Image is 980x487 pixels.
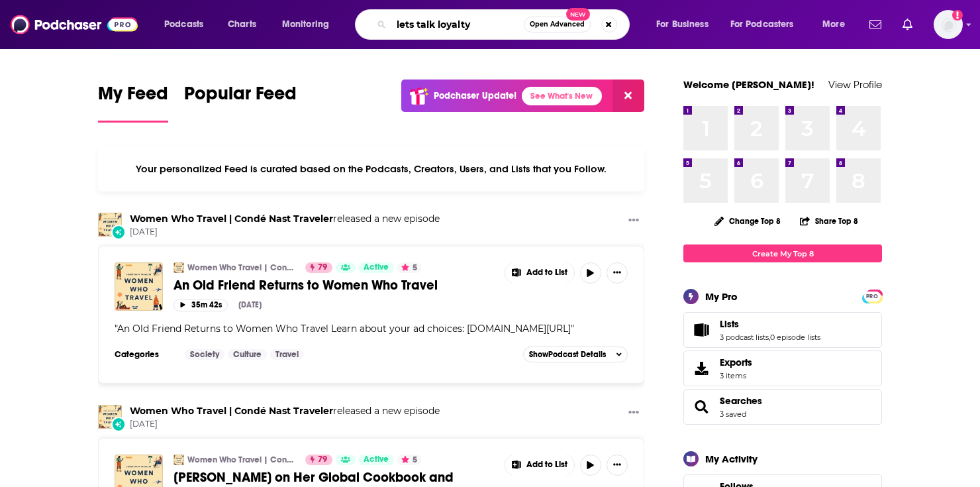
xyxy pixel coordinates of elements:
span: Exports [688,359,714,378]
button: open menu [722,14,813,35]
a: Show notifications dropdown [864,13,887,36]
img: Women Who Travel | Condé Nast Traveler [173,262,184,273]
span: More [822,15,845,34]
a: See What's New [522,87,602,105]
span: For Podcasters [730,15,794,34]
span: An Old Friend Returns to Women Who Travel [173,277,438,294]
span: Searches [683,389,882,425]
span: Exports [720,356,752,368]
button: 5 [397,455,421,465]
a: Culture [228,349,267,360]
a: 3 podcast lists [720,333,769,342]
div: Your personalized Feed is curated based on the Podcasts, Creators, Users, and Lists that you Follow. [98,146,644,191]
button: Show More Button [607,262,628,284]
a: 79 [305,262,332,273]
button: Show More Button [505,262,574,284]
button: Open AdvancedNew [524,17,591,32]
a: Lists [688,321,714,339]
button: 5 [397,262,421,273]
a: Charts [219,14,264,35]
svg: Add a profile image [952,10,963,21]
a: Lists [720,318,820,330]
span: Lists [683,312,882,348]
span: Show Podcast Details [529,350,606,359]
button: 35m 42s [173,299,228,311]
span: Open Advanced [530,21,585,28]
a: Searches [688,398,714,416]
button: open menu [647,14,725,35]
h3: released a new episode [130,213,440,225]
span: Logged in as oliviaschaefers [934,10,963,39]
span: 3 items [720,371,752,380]
span: Podcasts [164,15,203,34]
span: Add to List [526,268,567,278]
p: Podchaser Update! [434,90,516,101]
a: View Profile [828,78,882,91]
a: Create My Top 8 [683,244,882,262]
a: Society [185,349,224,360]
span: Add to List [526,460,567,470]
span: My Feed [98,82,168,113]
a: Popular Feed [184,82,297,123]
button: Show More Button [607,455,628,476]
button: open menu [155,14,220,35]
a: Women Who Travel | Condé Nast Traveler [130,213,333,225]
a: Active [358,455,394,465]
button: Share Top 8 [799,208,859,234]
a: Show notifications dropdown [897,13,918,36]
span: Popular Feed [184,82,297,113]
a: Travel [270,349,304,360]
button: Show profile menu [934,10,963,39]
a: Active [358,262,394,273]
img: Women Who Travel | Condé Nast Traveler [98,405,122,429]
span: Lists [720,318,739,330]
a: An Old Friend Returns to Women Who Travel [173,277,495,294]
a: Women Who Travel | Condé Nast Traveler [130,405,333,417]
span: 79 [318,453,327,466]
img: User Profile [934,10,963,39]
h3: released a new episode [130,405,440,417]
button: Show More Button [505,455,574,476]
a: Women Who Travel | Condé Nast Traveler [98,213,122,237]
div: [DATE] [238,300,262,309]
button: ShowPodcast Details [523,347,628,362]
span: " " [115,323,574,335]
div: New Episode [111,417,126,431]
a: 79 [305,455,332,465]
img: Women Who Travel | Condé Nast Traveler [173,455,184,465]
img: An Old Friend Returns to Women Who Travel [115,262,163,311]
span: An Old Friend Returns to Women Who Travel Learn about your ad choices: [DOMAIN_NAME][URL] [117,323,571,335]
span: Charts [228,15,256,34]
a: My Feed [98,82,168,123]
span: Monitoring [282,15,329,34]
div: New Episode [111,225,126,239]
button: open menu [273,14,346,35]
h3: Categories [115,349,174,360]
span: [DATE] [130,227,440,238]
a: Women Who Travel | Condé Nast Traveler [187,262,297,273]
a: Searches [720,395,762,407]
div: My Activity [705,453,758,465]
img: Podchaser - Follow, Share and Rate Podcasts [11,12,138,37]
span: New [566,8,590,21]
button: Show More Button [623,213,644,229]
a: Exports [683,351,882,386]
button: Change Top 8 [707,213,789,229]
a: Welcome [PERSON_NAME]! [683,78,814,91]
a: 3 saved [720,409,746,419]
span: , [769,333,770,342]
button: Show More Button [623,405,644,421]
a: PRO [864,291,880,301]
span: Active [364,261,389,274]
span: Active [364,453,389,466]
a: Women Who Travel | Condé Nast Traveler [187,455,297,465]
div: My Pro [705,290,738,303]
button: open menu [813,14,861,35]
